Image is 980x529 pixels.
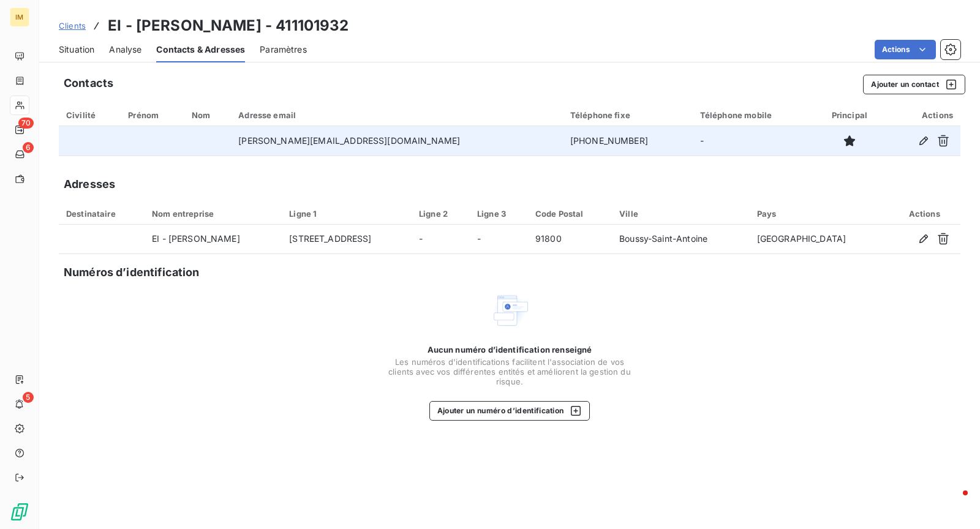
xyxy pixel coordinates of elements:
span: 70 [18,118,34,129]
div: Actions [895,209,953,219]
div: Prénom [128,110,177,120]
span: 5 [23,392,34,403]
div: Nom entreprise [152,209,274,219]
td: [STREET_ADDRESS] [282,225,412,254]
div: Code Postal [535,209,605,219]
a: Clients [59,20,86,32]
div: Principal [821,110,878,120]
button: Actions [875,40,936,59]
td: [PHONE_NUMBER] [563,126,693,156]
div: Téléphone fixe [570,110,685,120]
button: Ajouter un contact [863,75,965,94]
img: Logo LeanPay [10,502,29,522]
div: IM [10,7,29,27]
td: [GEOGRAPHIC_DATA] [750,225,889,254]
div: Nom [192,110,224,120]
span: 6 [23,142,34,153]
div: Pays [757,209,881,219]
td: EI - [PERSON_NAME] [145,225,282,254]
span: Analyse [109,43,141,56]
span: Paramètres [260,43,307,56]
span: Les numéros d'identifications facilitent l'association de vos clients avec vos différentes entité... [387,357,632,386]
div: Ligne 3 [477,209,521,219]
div: Ligne 2 [419,209,462,219]
button: Ajouter un numéro d’identification [429,401,590,421]
td: 91800 [528,225,612,254]
td: Boussy-Saint-Antoine [612,225,750,254]
span: Clients [59,21,86,31]
iframe: Intercom live chat [938,487,968,517]
span: Contacts & Adresses [156,43,245,56]
h5: Adresses [64,176,115,193]
div: Civilité [66,110,113,120]
div: Actions [892,110,953,120]
h5: Numéros d’identification [64,264,200,281]
h3: EI - [PERSON_NAME] - 411101932 [108,15,349,37]
div: Ligne 1 [289,209,404,219]
span: Aucun numéro d’identification renseigné [428,345,592,355]
span: Situation [59,43,94,56]
td: - [412,225,470,254]
div: Destinataire [66,209,137,219]
div: Adresse email [238,110,556,120]
td: - [470,225,528,254]
div: Ville [619,209,742,219]
div: Téléphone mobile [700,110,807,120]
img: Empty state [490,291,529,330]
td: - [693,126,814,156]
td: [PERSON_NAME][EMAIL_ADDRESS][DOMAIN_NAME] [231,126,563,156]
h5: Contacts [64,75,113,92]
